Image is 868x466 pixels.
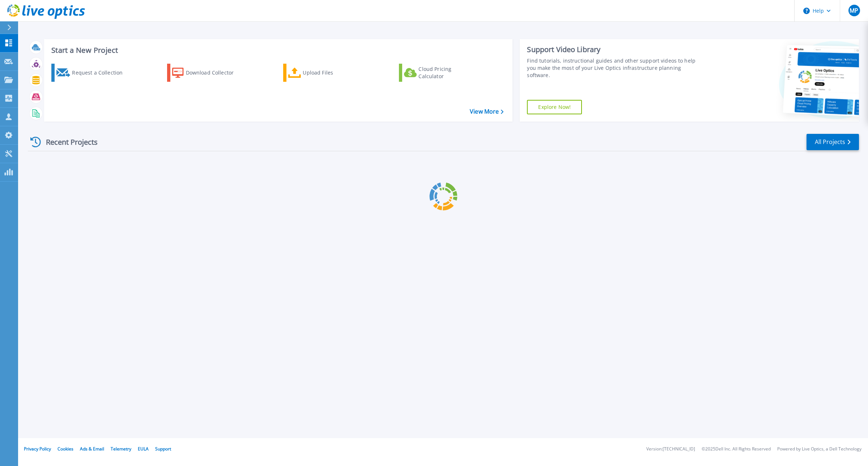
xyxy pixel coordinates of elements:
div: Upload Files [303,65,361,80]
div: Support Video Library [527,45,702,54]
a: Telemetry [111,446,131,452]
a: Cookies [58,446,73,452]
a: Upload Files [283,64,364,82]
div: Find tutorials, instructional guides and other support videos to help you make the most of your L... [527,57,702,79]
li: Version: [TECHNICAL_ID] [646,447,695,452]
a: EULA [138,446,149,452]
li: Powered by Live Optics, a Dell Technology [777,447,861,452]
a: All Projects [807,134,859,150]
a: Request a Collection [51,64,132,82]
a: Ads & Email [80,446,104,452]
a: Cloud Pricing Calculator [399,64,480,82]
span: MP [850,8,858,13]
div: Download Collector [186,65,244,80]
li: © 2025 Dell Inc. All Rights Reserved [702,447,771,452]
div: Recent Projects [28,133,107,151]
div: Request a Collection [72,65,130,80]
a: Explore Now! [527,100,582,114]
a: Download Collector [167,64,248,82]
div: Cloud Pricing Calculator [418,65,476,80]
a: Support [155,446,171,452]
a: View More [470,108,503,115]
a: Privacy Policy [24,446,51,452]
h3: Start a New Project [51,46,503,54]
